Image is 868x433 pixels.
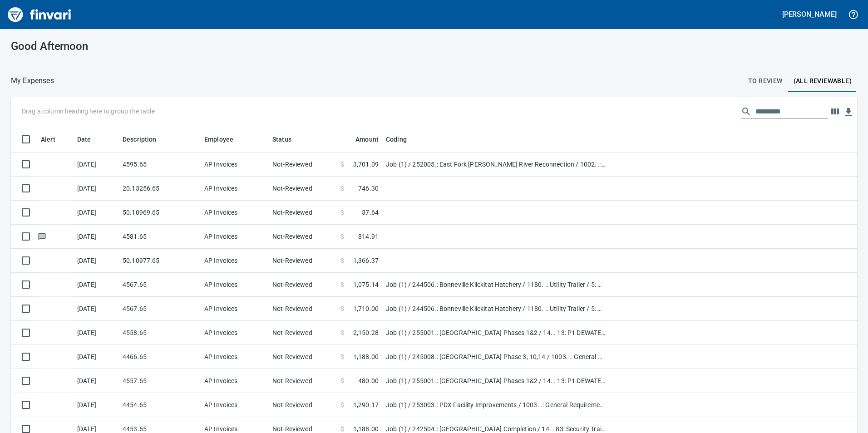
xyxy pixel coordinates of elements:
button: [PERSON_NAME] [780,7,839,21]
button: Download table [842,105,855,119]
td: [DATE] [74,249,119,273]
span: $ [340,400,344,409]
td: AP Invoices [201,345,269,369]
td: 4557.65 [119,369,201,393]
td: [DATE] [74,345,119,369]
nav: breadcrumb [11,75,54,86]
td: AP Invoices [201,177,269,201]
span: Amount [355,134,379,145]
span: 1,710.00 [353,304,379,313]
span: Description [123,134,168,145]
td: 4466.65 [119,345,201,369]
span: Coding [386,134,407,145]
span: Employee [204,134,233,145]
td: Not-Reviewed [269,177,337,201]
span: $ [340,352,344,361]
span: $ [340,280,344,289]
td: Not-Reviewed [269,201,337,225]
td: Not-Reviewed [269,225,337,249]
td: AP Invoices [201,225,269,249]
span: 1,290.17 [353,400,379,409]
td: Job (1) / 255001.: [GEOGRAPHIC_DATA] Phases 1&2 / 14. . 13: P1 DEWATERING ADDED COST / 5: Other [382,369,609,393]
td: AP Invoices [201,369,269,393]
td: 4558.65 [119,321,201,345]
span: 1,188.00 [353,352,379,361]
td: [DATE] [74,273,119,297]
span: To Review [748,75,783,87]
span: (All Reviewable) [794,75,852,87]
td: 20.13256.65 [119,177,201,201]
span: Date [77,134,91,145]
span: 814.91 [358,232,379,241]
td: 4567.65 [119,297,201,321]
span: Coding [386,134,419,145]
span: Alert [41,134,55,145]
td: [DATE] [74,369,119,393]
td: [DATE] [74,225,119,249]
td: 4567.65 [119,273,201,297]
span: $ [340,376,344,385]
span: Description [123,134,157,145]
span: 746.30 [358,184,379,193]
span: Alert [41,134,67,145]
span: 480.00 [358,376,379,385]
h5: [PERSON_NAME] [782,10,837,19]
td: Not-Reviewed [269,249,337,273]
td: 4581.65 [119,225,201,249]
td: AP Invoices [201,273,269,297]
span: 1,075.14 [353,280,379,289]
td: Not-Reviewed [269,297,337,321]
td: [DATE] [74,153,119,177]
td: 50.10969.65 [119,201,201,225]
td: [DATE] [74,297,119,321]
span: 37.64 [362,208,379,217]
span: Has messages [37,233,47,239]
span: $ [340,328,344,337]
td: Job (1) / 244506.: Bonneville Klickitat Hatchery / 1180. .: Utility Trailer / 5: Other [382,273,609,297]
span: Status [272,134,303,145]
span: 3,701.09 [353,160,379,169]
span: $ [340,256,344,265]
td: [DATE] [74,201,119,225]
td: Not-Reviewed [269,273,337,297]
span: $ [340,208,344,217]
button: Choose columns to display [828,105,842,118]
img: Finvari [5,4,74,25]
td: Job (1) / 245008.: [GEOGRAPHIC_DATA] Phase 3, 10,14 / 1003. .: General Requirements / 5: Other [382,345,609,369]
td: Not-Reviewed [269,345,337,369]
td: AP Invoices [201,297,269,321]
td: Not-Reviewed [269,369,337,393]
span: $ [340,304,344,313]
span: $ [340,184,344,193]
td: AP Invoices [201,249,269,273]
td: Job (1) / 252005.: East Fork [PERSON_NAME] River Reconnection / 1002. .: EQ Mobilization / 5: Other [382,153,609,177]
td: [DATE] [74,393,119,417]
td: AP Invoices [201,153,269,177]
p: My Expenses [11,75,54,86]
td: Job (1) / 244506.: Bonneville Klickitat Hatchery / 1180. .: Utility Trailer / 5: Other [382,297,609,321]
td: [DATE] [74,321,119,345]
span: Employee [204,134,245,145]
h3: Good Afternoon [11,40,278,53]
td: 4454.65 [119,393,201,417]
td: Not-Reviewed [269,321,337,345]
td: Not-Reviewed [269,393,337,417]
td: [DATE] [74,177,119,201]
td: AP Invoices [201,393,269,417]
span: 1,366.37 [353,256,379,265]
span: Status [272,134,291,145]
span: Date [77,134,103,145]
span: 2,150.28 [353,328,379,337]
td: Job (1) / 255001.: [GEOGRAPHIC_DATA] Phases 1&2 / 14. . 13: P1 DEWATERING ADDED COST / 5: Other [382,321,609,345]
td: 4595.65 [119,153,201,177]
td: 50.10977.65 [119,249,201,273]
p: Drag a column heading here to group the table [22,107,155,116]
td: AP Invoices [201,201,269,225]
td: AP Invoices [201,321,269,345]
span: Amount [344,134,379,145]
td: Job (1) / 253003.: PDX Facility Improvements / 1003. .: General Requirements / 5: Other [382,393,609,417]
td: Not-Reviewed [269,153,337,177]
span: $ [340,160,344,169]
span: $ [340,232,344,241]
